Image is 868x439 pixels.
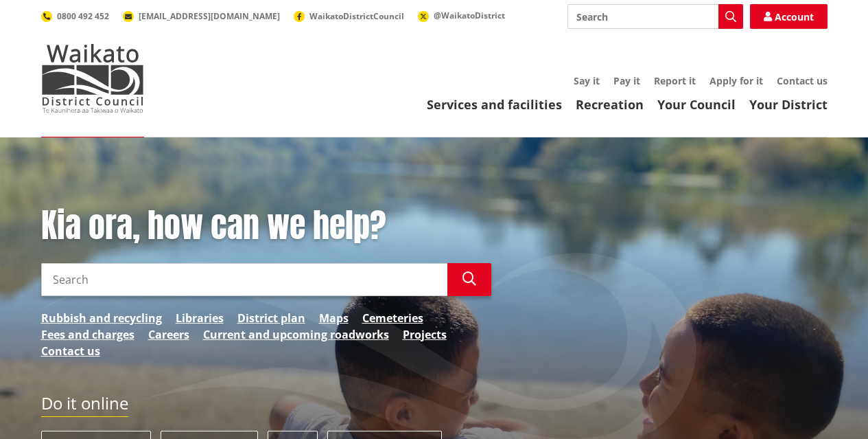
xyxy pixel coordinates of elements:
input: Search input [567,4,743,29]
h2: Do it online [41,394,128,418]
a: 0800 492 452 [41,10,109,22]
a: Services and facilities [427,96,562,113]
a: Careers [148,326,189,343]
a: @WaikatoDistrict [418,10,505,21]
a: Report it [654,74,696,87]
a: Cemeteries [362,310,423,326]
a: Account [750,4,828,29]
input: Search input [41,263,447,296]
a: Current and upcoming roadworks [203,326,389,343]
a: Rubbish and recycling [41,310,162,326]
a: [EMAIL_ADDRESS][DOMAIN_NAME] [123,10,280,22]
h1: Kia ora, how can we help? [41,206,491,246]
a: WaikatoDistrictCouncil [294,10,404,22]
a: Apply for it [709,74,763,87]
a: Projects [403,326,447,343]
a: Fees and charges [41,326,134,343]
a: Your District [749,96,828,113]
a: Libraries [176,310,224,326]
a: Contact us [777,74,828,87]
a: Say it [574,74,600,87]
span: [EMAIL_ADDRESS][DOMAIN_NAME] [139,10,280,22]
a: Your Council [657,96,736,113]
span: @WaikatoDistrict [434,10,505,21]
a: Recreation [576,96,644,113]
a: Contact us [41,343,100,359]
span: 0800 492 452 [57,10,109,22]
a: Maps [319,310,349,326]
a: District plan [237,310,305,326]
a: Pay it [613,74,640,87]
span: WaikatoDistrictCouncil [309,10,404,22]
img: Waikato District Council - Te Kaunihera aa Takiwaa o Waikato [41,44,144,113]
